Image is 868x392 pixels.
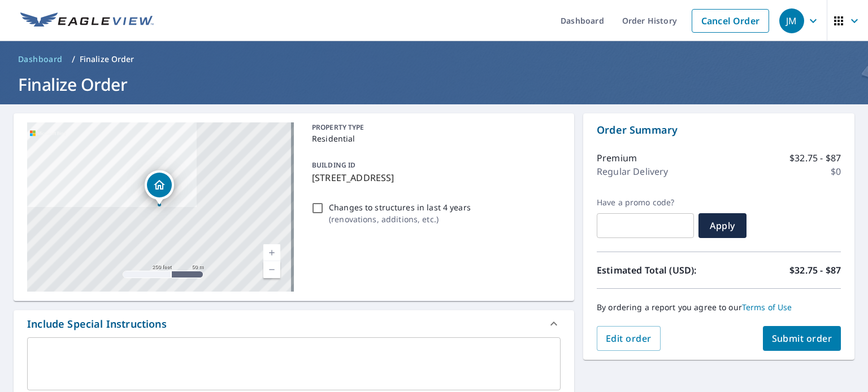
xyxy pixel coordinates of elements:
span: Apply [708,219,737,232]
label: Have a promo code? [597,197,694,208]
li: / [72,52,75,66]
div: JM [779,8,804,33]
p: Estimated Total (USD): [597,263,719,277]
button: Submit order [763,326,841,351]
div: Dropped pin, building 1, Residential property, 7045 S 700 E Columbia City, IN 46725 [145,170,174,205]
p: Order Summary [597,122,841,138]
nav: breadcrumb [14,50,854,68]
p: [STREET_ADDRESS] [312,171,556,184]
span: Edit order [606,332,652,345]
p: PROPERTY TYPE [312,122,556,133]
span: Submit order [772,332,832,345]
button: Apply [698,213,747,238]
p: $32.75 - $87 [789,151,841,165]
p: Regular Delivery [597,165,668,178]
a: Terms of Use [742,302,792,312]
a: Current Level 17, Zoom In [263,244,280,261]
div: Include Special Instructions [27,316,167,332]
a: Dashboard [14,50,67,68]
p: $32.75 - $87 [789,263,841,277]
p: Changes to structures in last 4 years [329,201,471,213]
p: ( renovations, additions, etc. ) [329,213,471,225]
div: Include Special Instructions [14,310,574,337]
p: Premium [597,151,637,165]
button: Edit order [597,326,661,351]
h1: Finalize Order [14,73,854,96]
p: By ordering a report you agree to our [597,302,841,312]
span: Dashboard [18,54,63,65]
img: EV Logo [20,12,154,29]
p: Residential [312,133,556,144]
p: $0 [831,165,841,178]
p: Finalize Order [80,54,134,65]
a: Current Level 17, Zoom Out [263,261,280,278]
a: Cancel Order [692,9,769,33]
p: BUILDING ID [312,160,355,170]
